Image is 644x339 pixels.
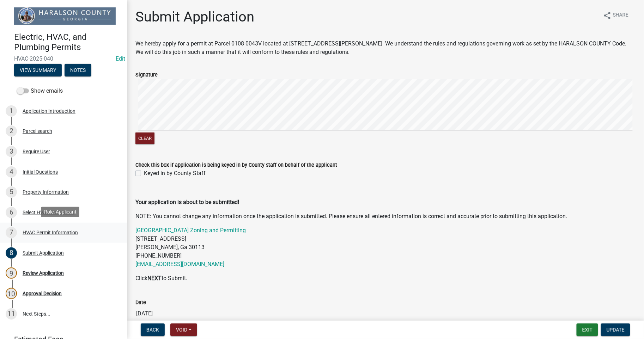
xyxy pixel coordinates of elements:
[603,11,612,20] i: share
[23,129,52,134] div: Parcel search
[146,327,159,333] span: Back
[607,327,625,333] span: Update
[135,163,337,168] label: Check this box if application is being keyed in by County staff on behalf of the applicant
[6,308,17,320] div: 11
[6,247,17,259] div: 8
[597,8,634,22] button: shareShare
[147,275,162,282] strong: NEXT
[65,68,91,73] wm-modal-confirm: Notes
[170,323,197,336] button: Void
[135,8,254,25] h1: Submit Application
[23,271,64,276] div: Review Application
[23,169,58,174] div: Initial Questions
[14,64,62,76] button: View Summary
[135,261,224,267] a: [EMAIL_ADDRESS][DOMAIN_NAME]
[116,55,125,62] wm-modal-confirm: Edit Application Number
[135,227,246,234] a: [GEOGRAPHIC_DATA] Zoning and Permitting
[135,199,239,205] strong: Your application is about to be submitted!
[23,190,69,195] div: Property Information
[141,323,165,336] button: Back
[135,274,636,283] p: Click to Submit.
[6,105,17,117] div: 1
[23,210,74,215] div: Select HVAC Contractor
[135,39,636,56] p: We hereby apply for a permit at Parcel 0108 0043V located at [STREET_ADDRESS][PERSON_NAME] We und...
[6,267,17,279] div: 9
[6,166,17,178] div: 4
[23,230,78,235] div: HVAC Permit Information
[23,291,62,296] div: Approval Decision
[23,149,50,154] div: Require User
[116,55,125,62] a: Edit
[135,73,158,78] label: Signature
[135,300,146,305] label: Date
[577,323,598,336] button: Exit
[6,125,17,137] div: 2
[65,64,91,76] button: Notes
[14,7,116,25] img: Haralson County, Georgia
[6,186,17,198] div: 5
[14,32,121,53] h4: Electric, HVAC, and Plumbing Permits
[601,323,630,336] button: Update
[6,227,17,238] div: 7
[41,207,79,217] div: Role: Applicant
[6,207,17,218] div: 6
[6,288,17,299] div: 10
[135,212,636,221] p: NOTE: You cannot change any information once the application is submitted. Please ensure all ente...
[23,109,75,113] div: Application Introduction
[144,169,206,178] label: Keyed in by County Staff
[135,226,636,269] p: [STREET_ADDRESS] [PERSON_NAME], Ga 30113 [PHONE_NUMBER]
[17,87,63,95] label: Show emails
[14,55,113,62] span: HVAC-2025-040
[14,68,62,73] wm-modal-confirm: Summary
[23,251,64,255] div: Submit Application
[176,327,187,333] span: Void
[6,146,17,157] div: 3
[135,132,154,144] button: Clear
[613,11,628,20] span: Share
